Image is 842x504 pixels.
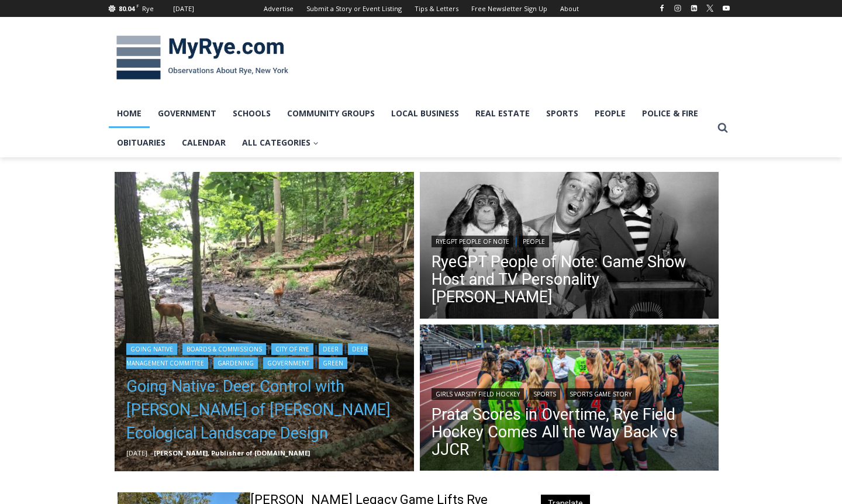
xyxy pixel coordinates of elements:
a: Calendar [174,128,234,157]
span: F [136,2,139,9]
a: Sports [538,99,586,128]
a: Sports [529,388,560,400]
a: Linkedin [687,1,701,15]
a: Schools [225,99,279,128]
a: Boards & Commissions [182,343,266,355]
nav: Primary Navigation [109,99,712,158]
a: Facebook [655,1,669,15]
div: Rye [142,4,154,14]
div: | | | | | | | [126,341,402,369]
a: Local Business [383,99,467,128]
a: [PERSON_NAME], Publisher of [DOMAIN_NAME] [154,448,310,457]
img: (PHOTO: Publicity photo of Garry Moore with his guests, the Marquis Chimps, from The Garry Moore ... [420,172,719,322]
a: YouTube [719,1,733,15]
div: | | [432,386,708,400]
a: RyeGPT People of Note [432,236,513,247]
a: Community Groups [279,99,383,128]
img: MyRye.com [109,27,296,88]
a: Read More Prata Scores in Overtime, Rye Field Hockey Comes All the Way Back vs JJCR [420,325,719,474]
a: People [519,236,549,247]
a: Government [263,357,313,369]
a: Instagram [671,1,685,15]
div: [DATE] [173,4,194,14]
a: Going Native: Deer Control with [PERSON_NAME] of [PERSON_NAME] Ecological Landscape Design [126,375,402,445]
a: Police & Fire [634,99,706,128]
a: X [703,1,717,15]
a: Going Native [126,343,177,355]
img: (PHOTO: Deer in the Rye Marshlands Conservancy. File photo. 2017.) [115,172,414,471]
a: City of Rye [271,343,313,355]
a: Obituaries [109,128,174,157]
a: Girls Varsity Field Hockey [432,388,524,400]
a: RyeGPT People of Note: Game Show Host and TV Personality [PERSON_NAME] [432,253,708,306]
img: (PHOTO: The Rye Field Hockey team from September 16, 2025. Credit: Maureen Tsuchida.) [420,325,719,474]
a: Government [150,99,225,128]
a: Deer [319,343,343,355]
a: Sports Game Story [565,388,636,400]
time: [DATE] [126,448,147,457]
button: View Search Form [712,118,733,139]
span: – [150,448,154,457]
a: Read More RyeGPT People of Note: Game Show Host and TV Personality Garry Moore [420,172,719,322]
a: Gardening [213,357,258,369]
a: Green [319,357,347,369]
button: Child menu of All Categories [234,128,327,157]
a: Real Estate [467,99,538,128]
a: Prata Scores in Overtime, Rye Field Hockey Comes All the Way Back vs JJCR [432,406,708,458]
a: Home [109,99,150,128]
span: 80.04 [119,4,134,13]
a: People [586,99,634,128]
a: Read More Going Native: Deer Control with Missy Fabel of Missy Fabel Ecological Landscape Design [115,172,414,471]
div: | [432,233,708,247]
